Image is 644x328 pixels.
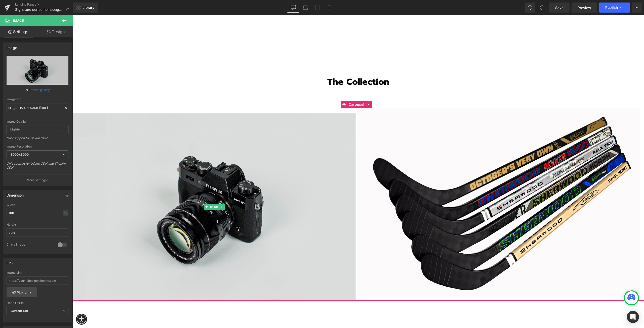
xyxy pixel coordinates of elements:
[83,5,94,10] span: Library
[7,301,68,305] div: Open link In
[555,5,563,10] span: Save
[3,299,14,310] div: Accessibility Menu
[7,258,14,265] div: Link
[15,8,63,12] span: Signature series homepage - EN
[7,223,68,226] div: Height
[7,190,24,197] div: Dimension
[311,3,324,13] a: Tablet
[139,61,433,73] h2: The Collection
[7,203,68,207] div: Width
[632,3,642,13] button: More
[63,210,68,216] div: %
[7,43,17,50] div: Image
[572,3,597,13] a: Preview
[37,26,74,37] a: Design
[136,189,147,195] span: Image
[28,85,50,94] a: Browse gallery
[299,3,311,13] a: Laptop
[7,145,68,148] div: Image Resolution
[147,189,152,195] a: Expand / Collapse
[7,136,68,144] div: Only support for UCare CDN
[578,5,591,10] span: Preview
[7,271,68,274] div: Image Link
[537,3,547,13] button: Redo
[7,209,68,217] input: auto
[287,3,299,13] a: Desktop
[7,287,37,297] a: Pick Link
[7,98,68,101] div: Image Src
[7,120,68,123] div: Image Quality
[627,311,639,323] div: Open Intercom Messenger
[3,174,72,186] button: More settings
[605,6,618,10] span: Publish
[7,104,68,112] input: Link
[11,309,28,313] b: Current Tab
[7,276,68,285] input: https://your-shop.myshopify.com
[7,87,68,92] div: or
[73,3,98,13] a: New Library
[324,3,336,13] a: Mobile
[599,3,630,13] button: Publish
[275,86,293,93] span: Carousel
[10,127,21,131] b: Lighter
[13,19,24,23] span: Image
[7,243,53,248] div: Circle Image
[525,3,535,13] button: Undo
[11,153,29,156] b: 3000x3000
[27,178,47,182] p: More settings
[293,86,299,93] a: Expand / Collapse
[15,3,73,7] a: Landing Pages
[7,228,68,237] input: auto
[7,162,68,173] div: Only support for UCare CDN and Shopify CDN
